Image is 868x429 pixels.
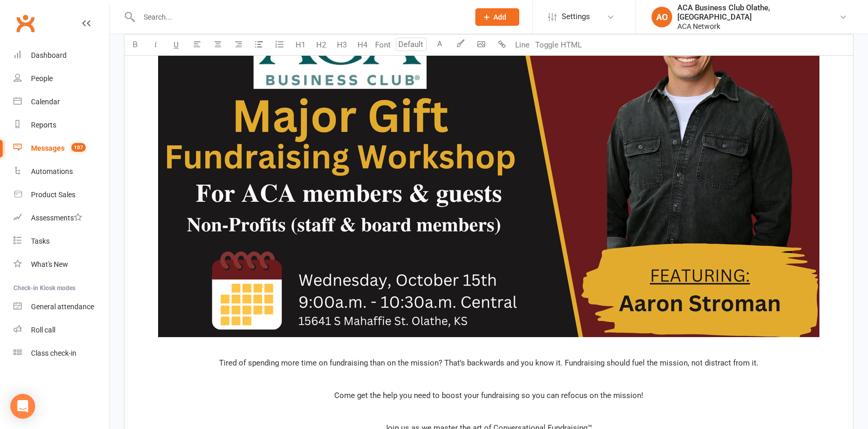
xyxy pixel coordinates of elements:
button: Line [512,35,533,55]
div: Reports [31,121,56,129]
span: U [174,40,179,50]
a: Calendar [13,90,109,114]
button: Toggle HTML [533,35,584,55]
a: Reports [13,114,109,137]
div: What's New [31,260,68,268]
div: Open Intercom Messenger [10,394,35,419]
button: A [429,35,450,55]
div: ACA Network [677,22,839,31]
button: Add [475,8,519,26]
a: Clubworx [12,10,38,36]
a: What's New [13,253,109,276]
div: Tasks [31,237,50,245]
a: Roll call [13,319,109,342]
button: H3 [331,35,352,55]
input: Default [396,38,427,51]
a: People [13,67,109,90]
button: Font [373,35,393,55]
div: Product Sales [31,190,75,199]
div: Automations [31,167,73,176]
div: Class check-in [31,349,76,357]
button: U [166,35,187,55]
span: Come get the help you need to boost your fundraising so you can refocus on the mission! [334,391,643,400]
span: Add [493,13,506,21]
a: Class kiosk mode [13,342,109,365]
div: General attendance [31,303,94,311]
a: Automations [13,160,109,183]
span: 107 [71,143,86,152]
a: General attendance kiosk mode [13,295,109,319]
button: H2 [311,35,331,55]
div: Messages [31,144,65,152]
a: Product Sales [13,183,109,206]
div: Dashboard [31,51,67,59]
button: H4 [352,35,373,55]
span: Settings [562,5,590,28]
div: Assessments [31,214,82,222]
div: People [31,74,53,83]
div: Calendar [31,98,60,106]
a: Messages 107 [13,137,109,160]
a: Dashboard [13,44,109,67]
a: Assessments [13,206,109,230]
input: Search... [136,10,462,24]
div: ACA Business Club Olathe, [GEOGRAPHIC_DATA] [677,3,839,22]
span: Tired of spending more time on fundraising than on the mission? That’s backwards and you know it.... [219,358,758,368]
button: H1 [290,35,311,55]
div: Roll call [31,326,55,334]
div: AO [652,7,672,27]
a: Tasks [13,230,109,253]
